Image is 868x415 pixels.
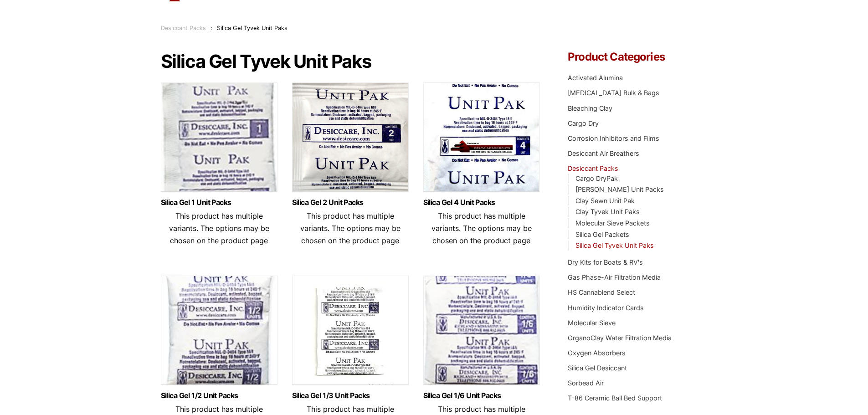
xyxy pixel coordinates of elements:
[568,349,626,357] a: Oxygen Absorbers
[568,74,623,82] a: Activated Alumina
[568,164,618,172] a: Desiccant Packs
[161,25,206,31] a: Desiccant Packs
[568,273,661,281] a: Gas Phase-Air Filtration Media
[575,219,650,227] a: Molecular Sieve Packets
[568,134,659,142] a: Corrosion Inhibitors and Films
[575,197,635,205] a: Clay Sewn Unit Pak
[568,364,627,372] a: Silica Gel Desiccant
[568,104,612,112] a: Bleaching Clay
[423,199,540,206] a: Silica Gel 4 Unit Packs
[575,174,618,182] a: Cargo DryPak
[568,379,604,387] a: Sorbead Air
[575,208,640,215] a: Clay Tyvek Unit Paks
[575,241,654,249] a: Silica Gel Tyvek Unit Paks
[300,211,401,245] span: This product has multiple variants. The options may be chosen on the product page
[568,334,672,342] a: OrganoClay Water Filtration Media
[161,199,277,206] a: Silica Gel 1 Unit Packs
[575,231,629,238] a: Silica Gel Packets
[161,51,541,72] h1: Silica Gel Tyvek Unit Paks
[292,199,409,206] a: Silica Gel 2 Unit Packs
[292,392,409,400] a: Silica Gel 1/3 Unit Packs
[568,319,616,327] a: Molecular Sieve
[568,304,644,312] a: Humidity Indicator Cards
[217,25,288,31] span: Silica Gel Tyvek Unit Paks
[161,392,277,400] a: Silica Gel 1/2 Unit Packs
[568,288,635,296] a: HS Cannablend Select
[568,258,643,266] a: Dry Kits for Boats & RV's
[423,392,540,400] a: Silica Gel 1/6 Unit Packs
[575,185,664,193] a: [PERSON_NAME] Unit Packs
[568,149,639,157] a: Desiccant Air Breathers
[568,89,659,97] a: [MEDICAL_DATA] Bulk & Bags
[431,211,532,245] span: This product has multiple variants. The options may be chosen on the product page
[169,211,269,245] span: This product has multiple variants. The options may be chosen on the product page
[568,394,662,402] a: T-86 Ceramic Ball Bed Support
[211,25,212,31] span: :
[568,119,599,127] a: Cargo Dry
[568,51,707,62] h4: Product Categories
